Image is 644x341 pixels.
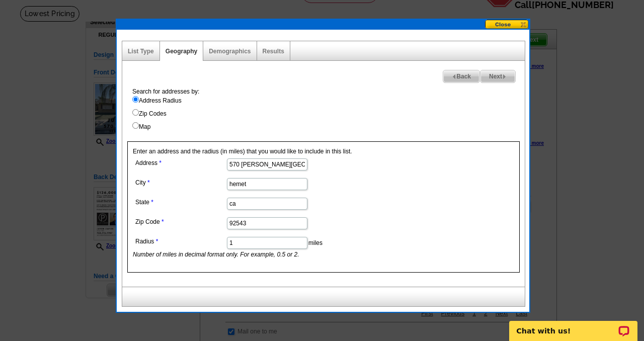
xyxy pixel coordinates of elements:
[452,74,456,79] img: button-prev-arrow-gray.png
[128,48,154,55] a: List Type
[132,109,139,116] input: Zip Codes
[135,198,226,207] label: State
[127,87,525,131] div: Search for addresses by:
[133,251,299,258] i: Number of miles in decimal format only. For example, 0.5 or 2.
[263,48,284,55] a: Results
[480,70,516,83] a: Next
[480,70,515,82] span: Next
[127,141,520,273] div: Enter an address and the radius (in miles) that you would like to include in this list.
[135,217,226,226] label: Zip Code
[209,48,251,55] a: Demographics
[135,158,226,167] label: Address
[135,237,226,246] label: Radius
[132,122,525,131] label: Map
[132,96,525,105] label: Address Radius
[443,70,480,83] a: Back
[132,96,139,103] input: Address Radius
[443,70,479,82] span: Back
[133,234,400,259] dd: miles
[135,178,226,187] label: City
[502,74,507,79] img: button-next-arrow-gray.png
[503,309,644,341] iframe: LiveChat chat widget
[166,48,197,55] a: Geography
[132,109,525,118] label: Zip Codes
[132,122,139,129] input: Map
